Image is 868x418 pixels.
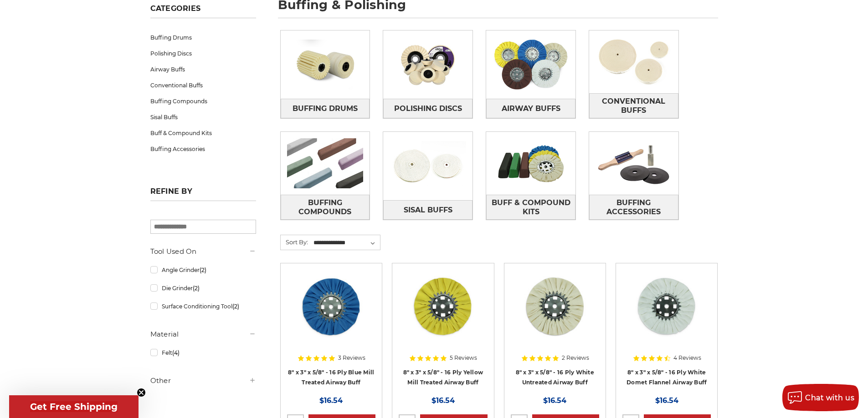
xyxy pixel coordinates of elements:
[338,355,365,361] span: 3 Reviews
[281,99,370,118] a: Buffing Drums
[150,187,256,201] h5: Refine by
[673,355,701,361] span: 4 Reviews
[782,384,859,411] button: Chat with us
[805,393,854,402] span: Chat with us
[150,109,256,125] a: Sisal Buffs
[589,93,678,118] a: Conventional Buffs
[150,125,256,141] a: Buff & Compound Kits
[287,270,375,358] a: blue mill treated 8 inch airway buffing wheel
[295,270,368,342] img: blue mill treated 8 inch airway buffing wheel
[486,99,575,118] a: Airway Buffs
[293,101,358,116] span: Buffing Drums
[589,195,678,220] a: Buffing Accessories
[622,270,711,358] a: 8 inch white domet flannel airway buffing wheel
[30,401,118,412] span: Get Free Shipping
[150,45,256,61] a: Polishing Discs
[590,94,678,118] span: Conventional Buffs
[589,132,678,195] img: Buffing Accessories
[519,270,591,342] img: 8 inch untreated airway buffing wheel
[150,61,256,77] a: Airway Buffs
[150,30,256,45] a: Buffing Drums
[627,369,707,386] a: 8" x 3" x 5/8" - 16 Ply White Domet Flannel Airway Buff
[406,270,479,342] img: 8 x 3 x 5/8 airway buff yellow mill treatment
[487,195,575,220] span: Buff & Compound Kits
[486,195,575,220] a: Buff & Compound Kits
[516,369,594,386] a: 8" x 3" x 5/8" - 16 Ply White Untreated Airway Buff
[172,349,180,356] span: (4)
[150,93,256,109] a: Buffing Compounds
[383,200,473,220] a: Sisal Buffs
[150,141,256,157] a: Buffing Accessories
[630,270,703,342] img: 8 inch white domet flannel airway buffing wheel
[281,195,370,220] a: Buffing Compounds
[383,33,473,96] img: Polishing Discs
[450,355,477,361] span: 5 Reviews
[319,396,343,405] span: $16.54
[281,132,370,195] img: Buffing Compounds
[655,396,678,405] span: $16.54
[511,270,599,358] a: 8 inch untreated airway buffing wheel
[394,101,462,116] span: Polishing Discs
[543,396,566,405] span: $16.54
[150,77,256,93] a: Conventional Buffs
[502,101,560,116] span: Airway Buffs
[150,345,256,361] a: Felt
[486,33,575,96] img: Airway Buffs
[383,99,473,118] a: Polishing Discs
[232,303,239,310] span: (2)
[562,355,589,361] span: 2 Reviews
[150,375,256,386] h5: Other
[150,298,256,314] a: Surface Conditioning Tool
[404,202,452,218] span: Sisal Buffs
[193,285,200,292] span: (2)
[288,369,374,386] a: 8" x 3" x 5/8" - 16 Ply Blue Mill Treated Airway Buff
[399,270,487,358] a: 8 x 3 x 5/8 airway buff yellow mill treatment
[9,395,139,418] div: Get Free ShippingClose teaser
[150,329,256,340] h5: Material
[403,369,483,386] a: 8" x 3" x 5/8" - 16 Ply Yellow Mill Treated Airway Buff
[486,132,575,195] img: Buff & Compound Kits
[150,246,256,257] h5: Tool Used On
[281,33,370,96] img: Buffing Drums
[312,236,380,250] select: Sort By:
[281,235,308,249] label: Sort By:
[200,267,206,273] span: (2)
[137,388,146,397] button: Close teaser
[590,195,678,220] span: Buffing Accessories
[281,195,370,220] span: Buffing Compounds
[150,262,256,278] a: Angle Grinder
[589,30,678,93] img: Conventional Buffs
[150,4,256,18] h5: Categories
[150,280,256,296] a: Die Grinder
[431,396,455,405] span: $16.54
[383,135,473,197] img: Sisal Buffs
